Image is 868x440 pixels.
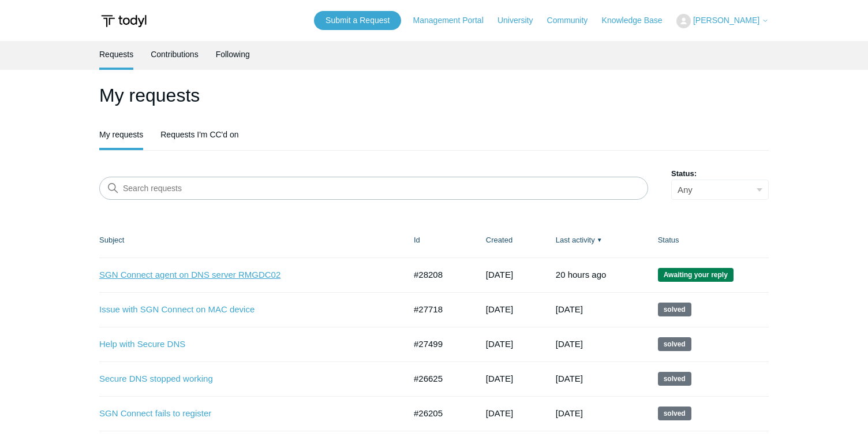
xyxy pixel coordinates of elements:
time: 08/18/2025, 09:16 [486,339,513,349]
a: Contributions [151,41,199,68]
img: Todyl Support Center Help Center home page [99,10,148,32]
a: Requests [99,41,133,68]
a: SGN Connect fails to register [99,407,388,420]
span: This request has been solved [658,337,691,351]
a: Knowledge Base [602,14,674,27]
input: Search requests [99,177,648,200]
td: #26625 [402,361,474,396]
span: We are waiting for you to respond [658,268,734,282]
td: #27499 [402,327,474,361]
a: Secure DNS stopped working [99,372,388,386]
a: Last activity▼ [556,236,595,244]
time: 08/04/2025, 12:03 [556,408,583,418]
label: Status: [671,168,769,180]
a: Management Portal [413,14,495,27]
a: Submit a Request [314,11,401,30]
button: [PERSON_NAME] [676,14,769,28]
span: This request has been solved [658,303,691,316]
time: 07/14/2025, 16:34 [486,408,513,418]
time: 07/22/2025, 10:55 [486,374,513,383]
a: University [497,14,544,27]
span: ▼ [597,236,603,244]
th: Id [402,223,474,258]
a: Issue with SGN Connect on MAC device [99,303,388,316]
td: #28208 [402,258,474,292]
time: 09/18/2025, 09:01 [486,270,513,279]
a: Help with Secure DNS [99,338,388,351]
a: Following [216,41,250,68]
th: Status [646,223,769,258]
time: 09/07/2025, 11:02 [556,339,583,349]
td: #26205 [402,396,474,431]
a: My requests [99,121,143,148]
td: #27718 [402,292,474,327]
span: This request has been solved [658,372,691,386]
time: 08/27/2025, 14:24 [486,304,513,314]
a: Created [486,236,512,244]
th: Subject [99,223,402,258]
a: Requests I'm CC'd on [160,121,238,148]
time: 08/11/2025, 12:03 [556,374,583,383]
a: Community [547,14,600,27]
span: This request has been solved [658,407,691,420]
time: 09/16/2025, 15:03 [556,304,583,314]
h1: My requests [99,81,769,109]
a: SGN Connect agent on DNS server RMGDC02 [99,269,388,282]
time: 09/23/2025, 13:02 [556,270,607,279]
span: [PERSON_NAME] [693,16,759,25]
